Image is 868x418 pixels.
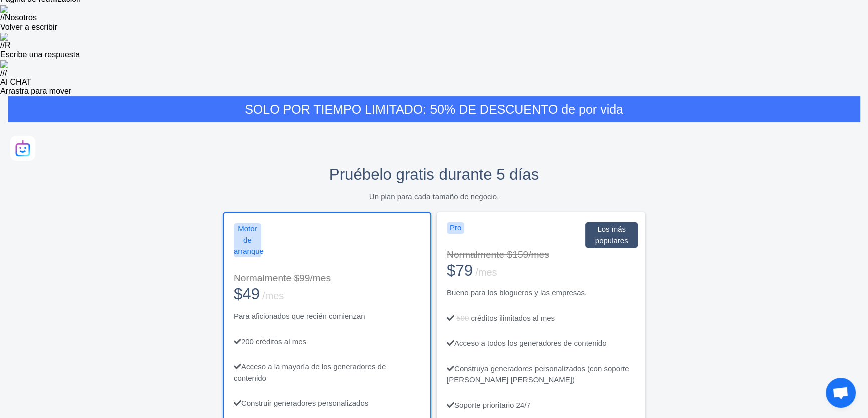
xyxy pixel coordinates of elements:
[234,312,365,320] font: Para aficionados que recién comienzan
[447,262,473,279] font: $79
[456,314,469,322] font: 500
[5,13,37,22] font: Nosotros
[262,290,284,301] font: /mes
[5,69,7,77] font: /
[826,378,856,408] div: Chat abierto
[447,364,629,384] font: Construya generadores personalizados (con soporte [PERSON_NAME] [PERSON_NAME])
[454,401,531,409] font: Soporte prioritario 24/7
[241,337,306,346] font: 200 créditos al mes
[234,285,260,303] font: $49
[595,225,628,245] font: Los más populares
[450,223,461,232] font: Pro
[471,314,555,322] font: créditos ilimitados al mes
[369,192,499,201] font: Un plan para cada tamaño de negocio.
[245,102,623,116] font: SOLO POR TIEMPO LIMITADO: 50% DE DESCUENTO de por vida
[454,339,606,347] font: Acceso a todos los generadores de contenido
[329,166,539,183] font: Pruébelo gratis durante 5 días
[447,288,587,297] font: Bueno para los blogueros y las empresas.
[475,267,497,278] font: /mes
[241,399,368,407] font: Construir generadores personalizados
[5,41,11,49] font: R
[234,224,264,255] font: Motor de arranque
[10,136,35,161] img: GaryAI
[447,249,549,260] font: Normalmente $159/mes
[234,273,331,283] font: Normalmente $99/mes
[234,362,386,382] font: Acceso a la mayoría de los generadores de contenido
